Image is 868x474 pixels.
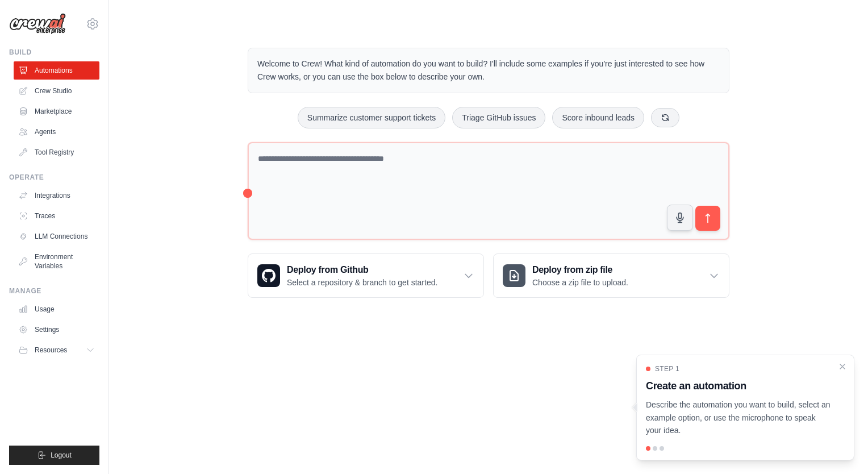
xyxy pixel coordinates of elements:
[14,321,99,339] a: Settings
[14,227,99,246] a: LLM Connections
[287,263,437,277] h3: Deploy from Github
[298,107,445,128] button: Summarize customer support tickets
[14,102,99,120] a: Marketplace
[14,300,99,318] a: Usage
[646,398,831,437] p: Describe the automation you want to build, select an example option, or use the microphone to spe...
[14,248,99,275] a: Environment Variables
[51,451,72,460] span: Logout
[452,107,545,128] button: Triage GitHub issues
[655,364,679,373] span: Step 1
[646,378,831,394] h3: Create an automation
[14,143,99,161] a: Tool Registry
[9,13,66,35] img: Logo
[14,207,99,225] a: Traces
[532,277,628,288] p: Choose a zip file to upload.
[9,48,99,57] div: Build
[14,61,99,80] a: Automations
[14,82,99,100] a: Crew Studio
[838,362,847,371] button: Close walkthrough
[287,277,437,288] p: Select a repository & branch to get started.
[14,341,99,359] button: Resources
[9,286,99,296] div: Manage
[9,446,99,465] button: Logout
[532,263,628,277] h3: Deploy from zip file
[9,173,99,182] div: Operate
[552,107,644,128] button: Score inbound leads
[257,57,720,84] p: Welcome to Crew! What kind of automation do you want to build? I'll include some examples if you'...
[35,346,67,355] span: Resources
[14,123,99,141] a: Agents
[14,186,99,205] a: Integrations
